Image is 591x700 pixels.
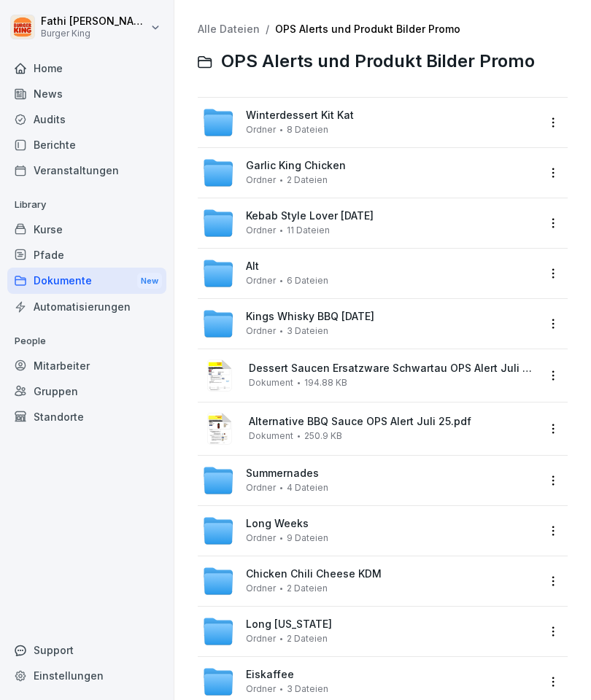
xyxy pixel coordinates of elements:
[7,294,166,319] a: Automatisierungen
[287,326,328,336] span: 3 Dateien
[202,308,537,340] a: Kings Whisky BBQ [DATE]Ordner3 Dateien
[7,637,166,663] div: Support
[246,669,294,681] span: Eiskaffee
[246,160,346,172] span: Garlic King Chicken
[41,15,147,28] p: Fathi [PERSON_NAME]
[287,634,328,644] span: 2 Dateien
[202,207,537,239] a: Kebab Style Lover [DATE]Ordner11 Dateien
[7,157,166,183] a: Veranstaltungen
[7,106,166,132] a: Audits
[7,268,166,295] div: Dokumente
[7,132,166,157] a: Berichte
[202,615,537,647] a: Long [US_STATE]Ordner2 Dateien
[246,109,354,122] span: Winterdessert Kit Kat
[202,257,537,289] a: AltOrdner6 Dateien
[202,106,537,139] a: Winterdessert Kit KatOrdner8 Dateien
[202,565,537,597] a: Chicken Chili Cheese KDMOrdner2 Dateien
[246,260,259,273] span: Alt
[246,276,276,286] span: Ordner
[287,583,328,594] span: 2 Dateien
[246,634,276,644] span: Ordner
[249,416,537,428] span: Alternative BBQ Sauce OPS Alert Juli 25.pdf
[287,175,328,185] span: 2 Dateien
[7,193,166,217] p: Library
[249,362,537,375] span: Dessert Saucen Ersatzware Schwartau OPS Alert Juli 2025.pdf
[246,618,332,631] span: Long [US_STATE]
[202,157,537,189] a: Garlic King ChickenOrdner2 Dateien
[246,518,309,530] span: Long Weeks
[202,666,537,698] a: EiskaffeeOrdner3 Dateien
[266,23,269,36] span: /
[7,663,166,688] a: Einstellungen
[7,55,166,81] a: Home
[246,175,276,185] span: Ordner
[246,311,374,323] span: Kings Whisky BBQ [DATE]
[246,583,276,594] span: Ordner
[287,684,328,694] span: 3 Dateien
[202,464,537,497] a: SummernadesOrdner4 Dateien
[287,276,328,286] span: 6 Dateien
[246,125,276,135] span: Ordner
[7,404,166,429] a: Standorte
[7,242,166,268] a: Pfade
[7,81,166,106] a: News
[249,431,293,441] span: Dokument
[246,533,276,543] span: Ordner
[246,684,276,694] span: Ordner
[246,326,276,336] span: Ordner
[304,378,347,388] span: 194.88 KB
[249,378,293,388] span: Dokument
[202,515,537,547] a: Long WeeksOrdner9 Dateien
[7,268,166,295] a: DokumenteNew
[246,483,276,493] span: Ordner
[7,378,166,404] a: Gruppen
[246,467,319,480] span: Summernades
[246,568,382,580] span: Chicken Chili Cheese KDM
[198,23,260,35] a: Alle Dateien
[7,330,166,353] p: People
[287,125,328,135] span: 8 Dateien
[41,28,147,39] p: Burger King
[275,23,460,35] a: OPS Alerts und Produkt Bilder Promo
[287,533,328,543] span: 9 Dateien
[7,217,166,242] a: Kurse
[246,225,276,236] span: Ordner
[137,273,162,289] div: New
[221,51,535,72] span: OPS Alerts und Produkt Bilder Promo
[304,431,342,441] span: 250.9 KB
[287,225,330,236] span: 11 Dateien
[7,353,166,378] a: Mitarbeiter
[287,483,328,493] span: 4 Dateien
[246,210,374,222] span: Kebab Style Lover [DATE]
